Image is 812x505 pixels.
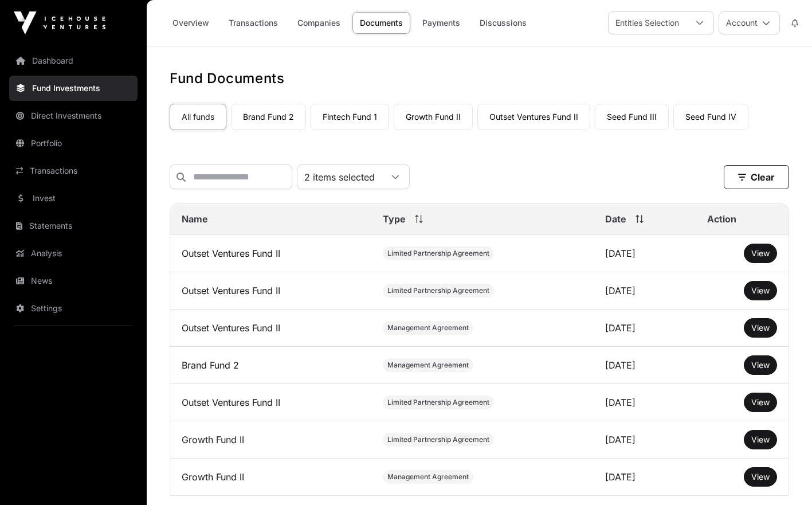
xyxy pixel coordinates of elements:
span: Management Agreement [387,361,469,370]
a: Seed Fund III [595,104,669,130]
a: Outset Ventures Fund II [477,104,590,130]
a: Settings [9,296,138,321]
td: [DATE] [594,384,695,421]
td: [DATE] [594,235,695,272]
a: Statements [9,213,138,238]
button: View [744,318,777,338]
button: View [744,393,777,412]
a: Direct Investments [9,103,138,128]
span: Action [707,212,736,226]
a: View [751,434,770,445]
td: [DATE] [594,347,695,384]
span: Limited Partnership Agreement [387,398,489,407]
a: View [751,359,770,371]
a: View [751,322,770,334]
button: View [744,244,777,263]
a: View [751,471,770,483]
div: Entities Selection [609,12,686,34]
span: Management Agreement [387,472,469,481]
span: Limited Partnership Agreement [387,286,489,295]
td: Outset Ventures Fund II [170,235,371,272]
span: Limited Partnership Agreement [387,435,489,444]
a: View [751,397,770,408]
a: Analysis [9,241,138,266]
a: Documents [352,12,410,34]
iframe: Chat Widget [755,450,812,505]
td: [DATE] [594,421,695,459]
a: Growth Fund II [394,104,473,130]
a: Fund Investments [9,76,138,101]
span: View [751,285,770,295]
a: Transactions [9,158,138,183]
span: View [751,397,770,407]
a: Portfolio [9,131,138,156]
td: Outset Ventures Fund II [170,384,371,421]
td: Brand Fund 2 [170,347,371,384]
div: 2 items selected [297,165,382,189]
span: View [751,360,770,370]
a: Dashboard [9,48,138,73]
button: View [744,355,777,375]
td: Outset Ventures Fund II [170,310,371,347]
td: [DATE] [594,310,695,347]
a: Transactions [221,12,285,34]
span: Limited Partnership Agreement [387,249,489,258]
span: View [751,323,770,332]
button: View [744,430,777,449]
a: Overview [165,12,217,34]
h1: Fund Documents [170,69,789,88]
a: Discussions [472,12,534,34]
td: Growth Fund II [170,421,371,459]
td: [DATE] [594,272,695,310]
a: Companies [290,12,348,34]
span: Name [182,212,208,226]
button: Clear [724,165,789,189]
a: Seed Fund IV [673,104,748,130]
a: All funds [170,104,226,130]
button: View [744,281,777,300]
span: View [751,248,770,258]
span: Management Agreement [387,323,469,332]
a: View [751,285,770,296]
a: Payments [415,12,468,34]
a: Invest [9,186,138,211]
td: [DATE] [594,459,695,496]
a: Brand Fund 2 [231,104,306,130]
span: Date [605,212,626,226]
span: Type [383,212,406,226]
a: News [9,268,138,293]
img: Icehouse Ventures Logo [14,11,105,34]
span: View [751,472,770,481]
button: Account [719,11,780,34]
span: View [751,434,770,444]
td: Growth Fund II [170,459,371,496]
td: Outset Ventures Fund II [170,272,371,310]
a: View [751,248,770,259]
button: View [744,467,777,487]
a: Fintech Fund 1 [311,104,389,130]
